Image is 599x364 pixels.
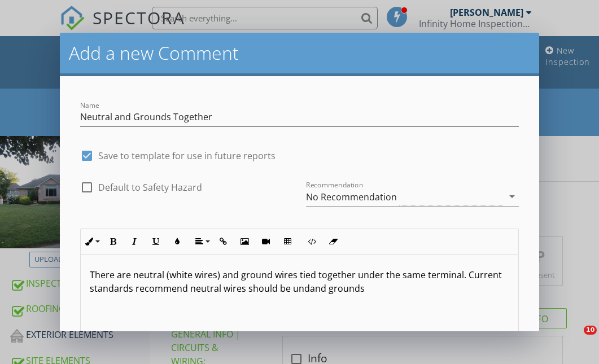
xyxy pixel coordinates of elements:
[90,268,509,295] p: There are neutral (white wires) and ground wires tied together under the same terminal. Current s...
[69,42,530,64] h2: Add a new Comment
[561,326,588,353] iframe: Intercom live chat
[98,182,202,193] label: Default to Safety Hazard
[584,326,597,335] span: 10
[322,231,344,252] button: Clear Formatting
[301,231,322,252] button: Code View
[505,190,519,203] i: arrow_drop_down
[80,108,519,126] input: Name
[255,231,277,252] button: Insert Video
[98,150,276,161] label: Save to template for use in future reports
[306,192,397,202] div: No Recommendation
